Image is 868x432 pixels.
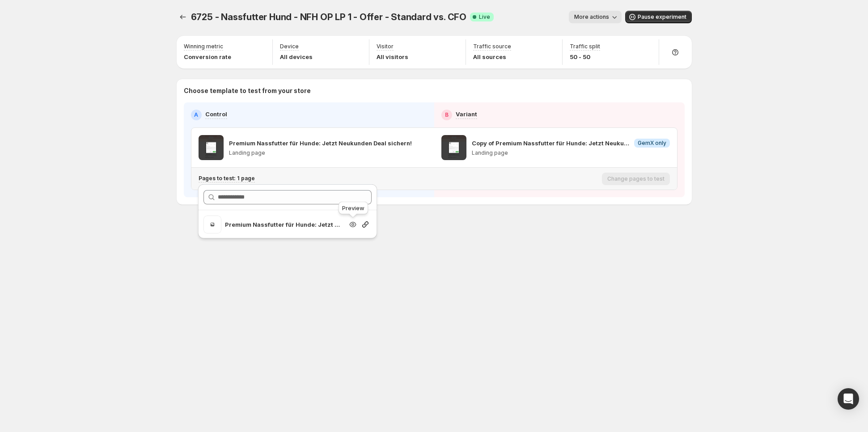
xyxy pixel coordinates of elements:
span: GemX only [638,140,666,147]
h2: A [194,111,198,119]
div: Open Intercom Messenger [838,388,859,410]
p: Landing page [472,149,670,157]
ul: Search for and select a customer segment [198,216,377,233]
h2: B [445,111,449,119]
span: 6725 - Nassfutter Hund - NFH OP LP 1 - Offer - Standard vs. CFO [191,12,466,22]
img: Premium Nassfutter für Hunde: Jetzt Neukunden Deal sichern! [199,135,224,160]
p: All sources [473,52,511,61]
p: Conversion rate [184,52,231,61]
p: Landing page [229,149,412,157]
p: 50 - 50 [570,52,600,61]
p: Control [205,110,227,119]
span: Live [479,13,490,21]
p: Traffic source [473,43,511,50]
p: Premium Nassfutter für Hunde: Jetzt Neukunden Deal sichern! [229,139,412,148]
img: Copy of Premium Nassfutter für Hunde: Jetzt Neukunden Deal sichern! [441,135,466,160]
p: Visitor [377,43,394,50]
p: All visitors [377,52,408,61]
p: Premium Nassfutter für Hunde: Jetzt Neukunden Deal sichern! [225,220,343,229]
p: Choose template to test from your store [184,86,685,95]
button: More actions [569,11,622,23]
span: Pause experiment [638,13,686,21]
p: Winning metric [184,43,223,50]
p: Device [280,43,299,50]
img: Premium Nassfutter für Hunde: Jetzt Neukunden Deal sichern! [203,216,221,233]
span: More actions [574,13,609,21]
button: Experiments [177,11,189,23]
p: Traffic split [570,43,600,50]
button: Pause experiment [625,11,692,23]
p: Copy of Premium Nassfutter für Hunde: Jetzt Neukunden Deal sichern! [472,139,631,148]
p: Pages to test: 1 page [199,175,255,182]
p: All devices [280,52,313,61]
p: Variant [456,110,477,119]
